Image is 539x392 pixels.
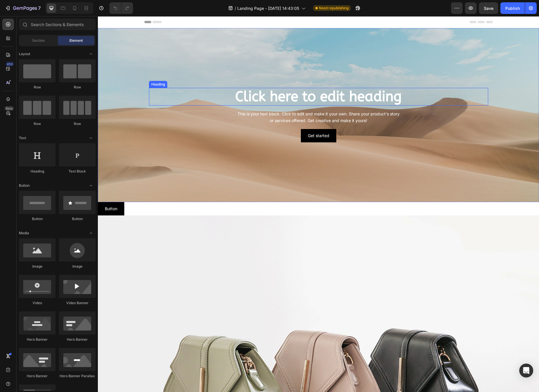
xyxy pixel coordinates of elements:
[519,364,533,378] div: Open Intercom Messenger
[109,6,119,13] span: Home
[60,3,103,17] a: [PERSON_NAME]-2025
[19,85,55,90] div: Row
[19,337,55,342] div: Hero Banner
[210,116,231,123] div: Get started
[2,2,43,14] button: 7
[425,3,441,17] button: USD
[319,6,348,11] span: Need republishing
[484,6,493,11] span: Save
[59,85,96,90] div: Row
[6,62,14,66] div: 450
[60,6,103,14] span: [PERSON_NAME]-2025
[86,133,96,143] span: Toggle open
[19,216,55,222] div: Button
[109,3,119,16] a: Home
[479,2,498,14] button: Save
[69,38,83,43] span: Element
[19,135,26,141] span: Text
[59,216,96,222] div: Button
[59,169,96,174] div: Text Block
[19,183,30,188] span: Button
[144,3,157,16] a: Contact
[144,6,157,13] span: Contact
[19,19,96,30] input: Search Sections & Elements
[203,113,238,126] button: Get started
[19,231,29,236] span: Media
[235,5,236,11] span: /
[19,121,55,126] div: Row
[466,3,479,16] button: Open cart Total items in cart: 0
[237,5,299,11] span: Landing Page - [DATE] 14:43:05
[125,3,138,16] a: Catalog
[38,5,41,12] p: 7
[109,2,133,14] div: Undo/Redo
[19,51,30,57] span: Layout
[59,373,96,379] div: Hero Banner Parallax
[500,2,525,14] button: Publish
[125,6,138,13] span: Catalog
[32,38,45,43] span: Section
[86,49,96,59] span: Toggle open
[453,3,466,16] summary: Open account menu
[19,264,55,269] div: Image
[86,181,96,190] span: Toggle open
[7,189,19,196] p: Button
[441,3,454,16] button: Open search
[59,337,96,342] div: Hero Banner
[86,228,96,238] span: Toggle open
[505,5,520,11] div: Publish
[426,8,434,12] span: USD
[98,16,539,392] iframe: Design area
[19,300,55,306] div: Video
[59,264,96,269] div: Image
[59,300,96,306] div: Video Banner
[59,121,96,126] div: Row
[19,169,55,174] div: Heading
[19,373,55,379] div: Hero Banner
[4,106,14,111] div: Beta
